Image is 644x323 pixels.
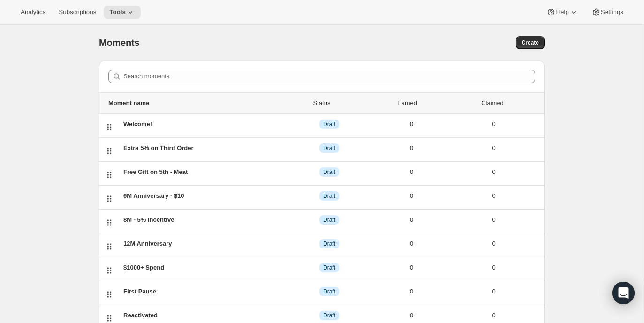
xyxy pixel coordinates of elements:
[323,144,335,152] span: Draft
[453,287,535,296] div: 0
[123,239,288,248] div: 12M Anniversary
[123,143,288,153] div: Extra 5% on Third Order
[123,120,288,129] div: Welcome!
[371,263,453,272] div: 0
[522,39,539,46] span: Create
[123,167,288,177] div: Free Gift on 5th - Meat
[453,215,535,225] div: 0
[323,192,335,200] span: Draft
[323,240,335,248] span: Draft
[541,6,583,19] button: Help
[601,8,623,16] span: Settings
[371,239,453,248] div: 0
[453,239,535,248] div: 0
[371,143,453,153] div: 0
[323,288,335,295] span: Draft
[123,191,288,201] div: 6M Anniversary - $10
[586,6,629,19] button: Settings
[453,191,535,201] div: 0
[123,215,288,225] div: 8M - 5% Incentive
[371,191,453,201] div: 0
[371,311,453,320] div: 0
[323,312,335,319] span: Draft
[323,216,335,224] span: Draft
[453,263,535,272] div: 0
[323,120,335,128] span: Draft
[108,98,279,108] div: Moment name
[323,264,335,271] span: Draft
[612,282,635,304] div: Open Intercom Messenger
[364,98,450,108] div: Earned
[556,8,568,16] span: Help
[323,168,335,176] span: Draft
[109,8,126,16] span: Tools
[371,167,453,177] div: 0
[450,98,535,108] div: Claimed
[453,311,535,320] div: 0
[123,311,288,320] div: Reactivated
[21,8,45,16] span: Analytics
[516,36,545,49] button: Create
[453,120,535,129] div: 0
[123,287,288,296] div: First Pause
[53,6,102,19] button: Subscriptions
[104,6,141,19] button: Tools
[123,263,288,272] div: $1000+ Spend
[371,215,453,225] div: 0
[371,120,453,129] div: 0
[15,6,51,19] button: Analytics
[279,98,364,108] div: Status
[59,8,96,16] span: Subscriptions
[123,70,535,83] input: Search moments
[453,167,535,177] div: 0
[371,287,453,296] div: 0
[453,143,535,153] div: 0
[99,38,139,48] span: Moments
